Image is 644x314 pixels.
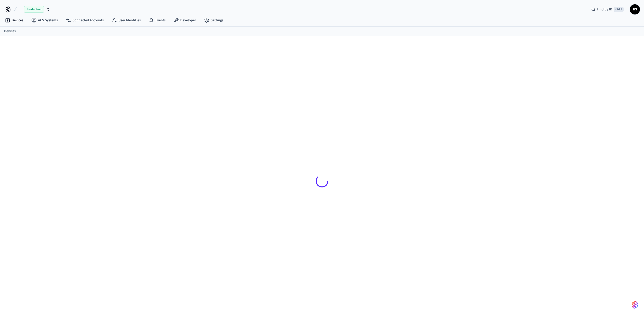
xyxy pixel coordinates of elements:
a: Events [145,16,170,25]
button: HS [630,4,640,14]
span: Find by ID [597,7,612,12]
span: Ctrl K [614,7,624,12]
a: Devices [1,16,27,25]
a: ACS Systems [27,16,62,25]
span: Production [24,6,44,13]
a: User Identities [108,16,145,25]
a: Developer [170,16,200,25]
a: Devices [4,29,16,34]
div: Find by IDCtrl K [587,5,628,14]
span: HS [630,5,639,14]
img: SeamLogoGradient.69752ec5.svg [632,301,638,309]
a: Connected Accounts [62,16,108,25]
a: Settings [200,16,227,25]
